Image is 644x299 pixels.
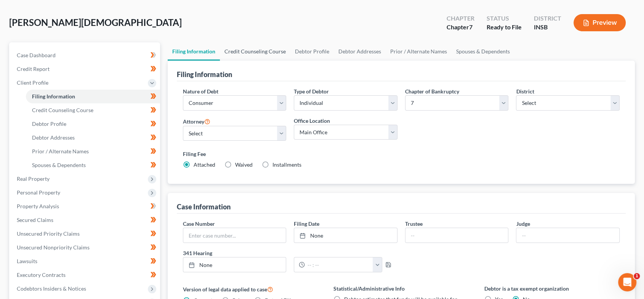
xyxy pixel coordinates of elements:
a: Credit Counseling Course [26,103,160,117]
div: Status [487,14,522,23]
span: Spouses & Dependents [32,162,86,168]
a: None [294,228,397,243]
input: -- : -- [305,257,373,272]
div: Case Information [177,202,231,211]
a: Unsecured Priority Claims [11,227,160,241]
label: Filing Date [294,220,319,228]
span: Credit Counseling Course [32,107,93,113]
div: Chapter [447,14,474,23]
label: District [516,87,534,95]
a: Credit Report [11,62,160,76]
div: INSB [534,23,561,32]
label: Debtor is a tax exempt organization [484,285,620,293]
input: -- [405,228,508,243]
a: None [183,257,286,272]
button: Preview [574,14,626,31]
a: Debtor Profile [290,42,334,61]
span: Credit Report [17,66,50,72]
span: Installments [272,161,301,168]
span: Property Analysis [17,203,59,209]
iframe: Intercom live chat [618,273,636,291]
div: Ready to File [487,23,522,32]
label: Chapter of Bankruptcy [405,87,459,95]
a: Case Dashboard [11,48,160,62]
label: Version of legal data applied to case [183,285,319,294]
a: Secured Claims [11,213,160,227]
label: Attorney [183,117,210,126]
a: Debtor Addresses [334,42,386,61]
a: Prior / Alternate Names [386,42,452,61]
span: 7 [469,23,473,31]
a: Lawsuits [11,254,160,268]
label: 341 Hearing [179,249,401,257]
span: Unsecured Priority Claims [17,230,80,237]
span: Filing Information [32,93,75,100]
label: Nature of Debt [183,87,218,95]
span: Secured Claims [17,217,53,223]
input: Enter case number... [183,228,286,243]
span: [PERSON_NAME][DEMOGRAPHIC_DATA] [9,17,182,28]
a: Executory Contracts [11,268,160,282]
a: Credit Counseling Course [220,42,290,61]
span: Attached [194,161,215,168]
span: Lawsuits [17,258,37,264]
span: 1 [634,273,640,279]
label: Trustee [405,220,423,228]
a: Spouses & Dependents [452,42,514,61]
span: Unsecured Nonpriority Claims [17,244,90,251]
span: Codebtors Insiders & Notices [17,285,86,292]
a: Unsecured Nonpriority Claims [11,241,160,254]
a: Filing Information [26,90,160,103]
a: Property Analysis [11,199,160,213]
input: -- [516,228,619,243]
span: Debtor Profile [32,121,66,127]
span: Real Property [17,175,50,182]
label: Judge [516,220,530,228]
span: Executory Contracts [17,272,66,278]
a: Debtor Addresses [26,131,160,145]
div: Chapter [447,23,474,32]
div: Filing Information [177,70,232,79]
span: Prior / Alternate Names [32,148,89,154]
label: Statistical/Administrative Info [333,285,469,293]
label: Filing Fee [183,150,620,158]
a: Prior / Alternate Names [26,145,160,158]
span: Waived [235,161,253,168]
span: Client Profile [17,79,48,86]
label: Office Location [294,117,330,125]
span: Debtor Addresses [32,134,75,141]
span: Case Dashboard [17,52,56,58]
span: Personal Property [17,189,60,196]
label: Case Number [183,220,215,228]
a: Spouses & Dependents [26,158,160,172]
label: Type of Debtor [294,87,329,95]
a: Filing Information [168,42,220,61]
div: District [534,14,561,23]
a: Debtor Profile [26,117,160,131]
